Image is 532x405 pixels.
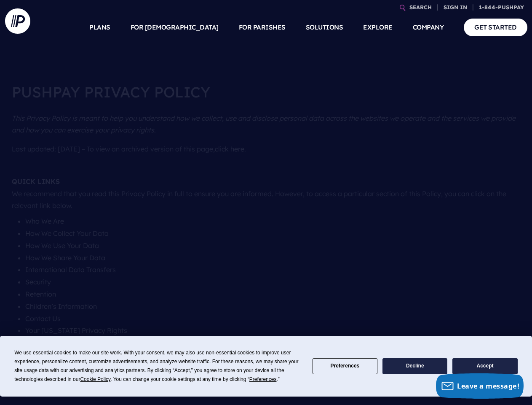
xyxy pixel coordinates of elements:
[131,13,219,42] a: FOR [DEMOGRAPHIC_DATA]
[306,13,343,42] a: SOLUTIONS
[313,358,377,375] button: Preferences
[14,348,302,384] div: We use essential cookies to make our site work. With your consent, we may also use non-essential ...
[363,13,393,42] a: EXPLORE
[452,358,517,375] button: Accept
[239,13,286,42] a: FOR PARISHES
[89,13,110,42] a: PLANS
[413,13,444,42] a: COMPANY
[80,376,110,382] span: Cookie Policy
[382,358,447,375] button: Decline
[436,373,524,399] button: Leave a message!
[457,381,519,391] span: Leave a message!
[249,376,277,382] span: Preferences
[464,19,527,36] a: GET STARTED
